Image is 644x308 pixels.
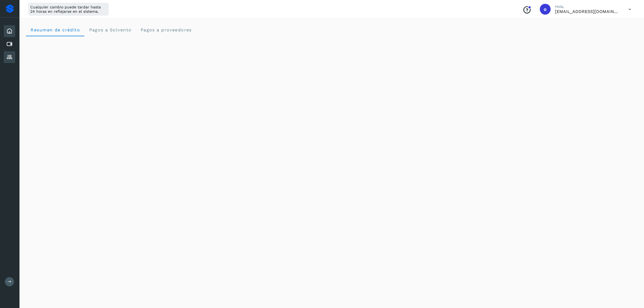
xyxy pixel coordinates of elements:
[4,51,15,63] div: Proveedores
[89,27,131,32] span: Pagos a Solvento
[30,27,80,32] span: Resumen de crédito
[555,9,620,14] p: orlando@rfllogistics.com.mx
[28,3,109,16] div: Cualquier cambio puede tardar hasta 24 horas en reflejarse en el sistema.
[4,38,15,50] div: Cuentas por pagar
[140,27,192,32] span: Pagos a proveedores
[555,4,620,9] p: Hola,
[4,25,15,37] div: Inicio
